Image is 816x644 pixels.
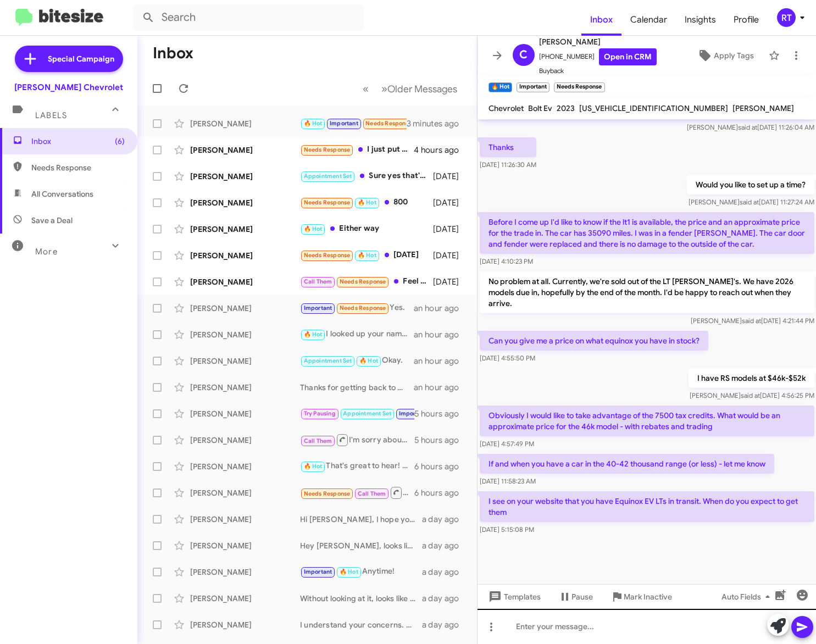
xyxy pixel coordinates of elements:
div: [DATE] [433,224,468,235]
div: 800 [300,196,433,209]
small: Important [517,82,549,92]
p: Thanks [480,137,536,157]
span: [PERSON_NAME] [DATE] 11:26:04 AM [686,123,814,131]
div: an hour ago [414,356,468,367]
div: an hour ago [414,329,468,340]
div: a day ago [422,540,468,551]
a: Inbox [581,4,621,36]
span: Needs Response [304,146,351,153]
span: All Conversations [31,188,93,199]
span: [PERSON_NAME] [732,103,794,113]
button: Auto Fields [713,587,783,607]
div: [PERSON_NAME] [190,382,300,393]
p: I have RS models at $46k-$52k [688,368,814,388]
div: [PERSON_NAME] [190,329,300,340]
span: Older Messages [387,83,457,95]
span: Buyback [539,65,657,76]
button: Pause [549,587,602,607]
div: Hi [PERSON_NAME], I hope you're having a great day! I wanted to see if the truck or vette was bet... [300,514,422,525]
span: C [519,46,528,64]
div: 6 hours ago [414,487,468,498]
button: Previous [356,77,375,100]
span: Important [399,410,428,417]
h1: Inbox [153,45,193,62]
span: Needs Response [340,278,386,285]
div: Inbound Call [300,486,414,499]
span: 🔥 Hot [304,120,323,127]
span: 🔥 Hot [359,357,378,364]
span: [DATE] 5:15:08 PM [480,525,534,534]
span: 🔥 Hot [304,463,323,470]
div: Anytime! [300,565,422,578]
span: [PERSON_NAME] [DATE] 4:21:44 PM [690,317,814,325]
span: » [381,82,387,96]
a: Profile [725,4,768,36]
a: Open in CRM [599,48,657,65]
div: an hour ago [414,382,468,393]
div: Okay. [300,354,414,367]
a: Insights [676,4,725,36]
div: a day ago [422,567,468,578]
span: Needs Response [340,304,386,312]
span: Inbox [31,136,125,147]
span: (6) [115,136,125,147]
div: [PERSON_NAME] Chevrolet [14,82,123,93]
button: Next [375,77,464,100]
div: a day ago [422,619,468,630]
div: an hour ago [414,303,468,314]
span: [DATE] 11:26:30 AM [480,160,536,169]
span: « [363,82,369,96]
div: [PERSON_NAME] [190,567,300,578]
div: [PERSON_NAME] [190,197,300,208]
button: Templates [478,587,549,607]
span: 🔥 Hot [304,331,323,338]
div: [PERSON_NAME] [190,118,300,129]
div: RT [777,8,796,27]
div: 3 minutes ago [407,118,468,129]
a: Calendar [621,4,676,36]
span: Labels [35,110,67,120]
span: Appointment Set [343,410,391,417]
span: said at [737,123,757,131]
small: Needs Response [554,82,604,92]
div: [PERSON_NAME] [190,303,300,314]
span: Important [304,304,332,312]
div: [PERSON_NAME] [190,540,300,551]
div: I just put a deposit on an RS out the door for 36k [300,143,414,156]
div: [PERSON_NAME] [190,487,300,498]
div: [PERSON_NAME] [190,250,300,261]
span: said at [741,317,761,325]
div: 4 hours ago [414,145,468,156]
span: 🔥 Hot [304,225,323,232]
p: No problem at all. Currently, we're sold out of the LT [PERSON_NAME]'s. We have 2026 models due i... [480,271,814,313]
span: [PERSON_NAME] [DATE] 4:56:25 PM [689,391,814,399]
span: [DATE] 11:58:23 AM [480,477,536,485]
span: [DATE] 4:55:50 PM [480,354,535,362]
div: [PERSON_NAME] [190,408,300,419]
div: 6 hours ago [414,461,468,472]
div: I understand your concerns. We’d love to explore options with you. Would you like to schedule an ... [300,619,422,630]
div: [PERSON_NAME] [190,619,300,630]
p: I see on your website that you have Equinox EV LTs in transit. When do you expect to get them [480,491,814,522]
div: Either way [300,223,433,235]
div: [PERSON_NAME] [190,276,300,287]
p: Would you like to set up a time? [686,175,814,195]
p: Obviously I would like to take advantage of the 7500 tax credits. What would be an approximate pr... [480,406,814,436]
button: RT [768,8,804,27]
div: I see on your website that you have Equinox EV LTs in transit. When do you expect to get them [300,117,407,130]
button: Apply Tags [687,46,763,65]
div: [PERSON_NAME] [190,514,300,525]
span: [DATE] 4:57:49 PM [480,440,534,448]
span: 2023 [557,103,575,113]
span: Needs Response [365,120,412,127]
div: Thanks for getting back to me. I will certainly keep an eye out as our inventory changes daily. W... [300,382,414,393]
span: Special Campaign [48,53,114,64]
span: [DATE] 4:10:23 PM [480,257,533,265]
span: 🔥 Hot [358,252,376,259]
span: Chevrolet [489,103,524,113]
span: Needs Response [31,162,125,173]
span: Call Them [304,437,332,445]
span: Call Them [304,278,332,285]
